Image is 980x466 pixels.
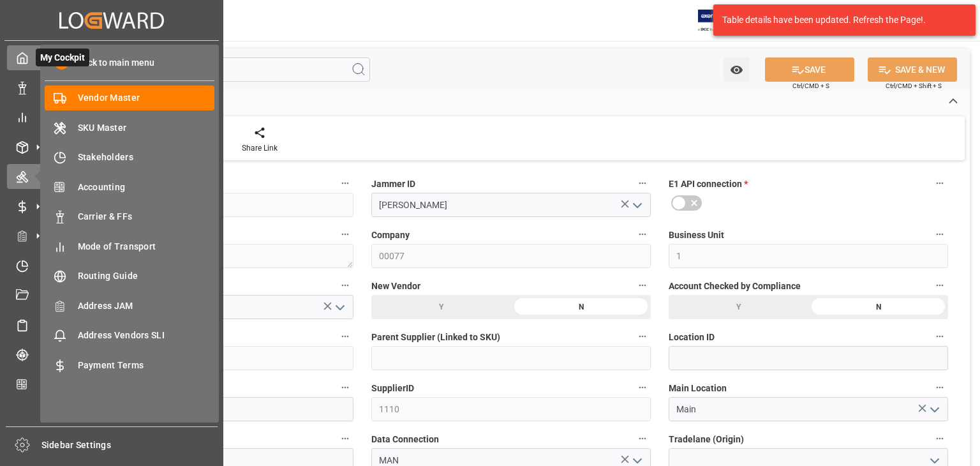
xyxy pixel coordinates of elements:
[337,379,353,396] button: Manufacturers ID
[627,195,646,215] button: open menu
[7,372,216,396] a: CO2 Calculator
[45,264,214,289] a: Routing Guide
[7,312,216,337] a: Sailing Schedules
[932,175,948,192] button: E1 API connection *
[41,439,218,452] span: Sidebar Settings
[698,10,742,32] img: Exertis%20JAM%20-%20Email%20Logo.jpg_1722504956.jpg
[45,115,214,140] a: SKU Master
[669,433,744,446] span: Tradelane (Origin)
[669,177,748,191] span: E1 API connection
[242,142,278,154] div: Share Link
[45,234,214,259] a: Mode of Transport
[45,204,214,229] a: Carrier & FFs
[669,382,727,395] span: Main Location
[932,277,948,294] button: Account Checked by Compliance
[511,295,651,319] div: N
[868,57,957,82] button: SAVE & NEW
[78,121,215,135] span: SKU Master
[78,299,215,313] span: Address JAM
[634,175,651,192] button: Jammer ID
[371,433,439,446] span: Data Connection
[78,151,215,164] span: Stakeholders
[7,253,216,278] a: Timeslot Management V2
[371,295,511,319] div: Y
[337,175,353,192] button: code
[337,277,353,294] button: Account Status
[7,283,216,308] a: Document Management
[724,57,750,82] button: open menu
[337,226,353,243] button: Supplier Name
[68,56,154,70] span: Back to main menu
[371,382,414,395] span: SupplierID
[669,229,724,242] span: Business Unit
[669,280,801,293] span: Account Checked by Compliance
[792,81,829,91] span: Ctrl/CMD + S
[78,181,215,194] span: Accounting
[932,379,948,396] button: Main Location
[45,352,214,377] a: Payment Terms
[7,75,216,100] a: Data Management
[78,91,215,105] span: Vendor Master
[45,145,214,170] a: Stakeholders
[371,177,415,191] span: Jammer ID
[371,331,500,344] span: Parent Supplier (Linked to SKU)
[371,280,420,293] span: New Vendor
[78,329,215,342] span: Address Vendors SLI
[932,430,948,447] button: Tradelane (Origin)
[634,328,651,345] button: Parent Supplier (Linked to SKU)
[45,174,214,199] a: Accounting
[45,86,214,110] a: Vendor Master
[337,430,353,447] button: Vendor Factory/Warehouse name
[669,295,808,319] div: Y
[78,240,215,253] span: Mode of Transport
[932,226,948,243] button: Business Unit
[371,229,410,242] span: Company
[722,13,957,27] div: Table details have been updated. Refresh the Page!.
[634,430,651,447] button: Data Connection
[924,400,944,419] button: open menu
[808,295,948,319] div: N
[669,331,715,344] span: Location ID
[36,49,89,66] span: My Cockpit
[337,328,353,345] button: Supplier Number
[7,45,216,70] a: My CockpitMy Cockpit
[7,342,216,367] a: Tracking Shipment
[45,293,214,318] a: Address JAM
[886,81,942,91] span: Ctrl/CMD + Shift + S
[78,359,215,372] span: Payment Terms
[634,226,651,243] button: Company
[634,379,651,396] button: SupplierID
[45,323,214,348] a: Address Vendors SLI
[330,297,349,317] button: open menu
[765,57,854,82] button: SAVE
[78,269,215,283] span: Routing Guide
[932,328,948,345] button: Location ID
[78,210,215,223] span: Carrier & FFs
[7,105,216,130] a: My Reports
[634,277,651,294] button: New Vendor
